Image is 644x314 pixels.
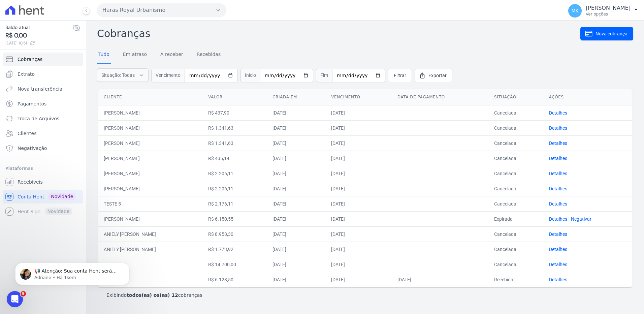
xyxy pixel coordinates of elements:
[489,105,544,120] td: Cancelada
[195,46,222,64] a: Recebidas
[97,3,226,17] button: Haras Royal Urbanismo
[489,151,544,166] td: Cancelada
[549,171,567,176] a: Detalhes
[18,115,59,122] span: Troca de Arquivos
[586,11,631,17] p: Ver opções
[98,120,203,135] td: [PERSON_NAME]
[203,272,267,287] td: R$ 6.128,50
[580,27,633,40] a: Nova cobrança
[571,8,578,13] span: MK
[586,5,631,11] p: [PERSON_NAME]
[489,272,544,287] td: Recebida
[267,211,326,226] td: [DATE]
[18,71,35,77] span: Extrato
[3,97,83,111] a: Pagamentos
[326,151,392,166] td: [DATE]
[101,72,135,78] span: Situação: Todas
[18,130,36,137] span: Clientes
[267,166,326,181] td: [DATE]
[203,226,267,242] td: R$ 8.958,30
[267,120,326,135] td: [DATE]
[544,89,632,105] th: Ações
[388,69,412,82] a: Filtrar
[267,226,326,242] td: [DATE]
[326,89,392,105] th: Vencimento
[392,272,489,287] td: [DATE]
[98,272,203,287] td: teste
[203,257,267,272] td: R$ 14.700,00
[549,262,567,267] a: Detalhes
[267,151,326,166] td: [DATE]
[203,211,267,226] td: R$ 6.150,55
[3,175,83,189] a: Recebíveis
[3,142,83,155] a: Negativação
[549,247,567,252] a: Detalhes
[326,196,392,211] td: [DATE]
[489,181,544,196] td: Cancelada
[489,257,544,272] td: Cancelada
[5,249,140,296] iframe: Intercom notifications mensagem
[97,68,149,82] button: Situação: Todas
[267,196,326,211] td: [DATE]
[3,112,83,125] a: Troca de Arquivos
[18,193,44,200] span: Conta Hent
[489,166,544,181] td: Cancelada
[267,242,326,257] td: [DATE]
[5,53,80,218] nav: Sidebar
[18,56,42,63] span: Cobranças
[489,196,544,211] td: Cancelada
[203,89,267,105] th: Valor
[428,72,447,79] span: Exportar
[571,216,591,222] a: Negativar
[549,140,567,146] a: Detalhes
[98,105,203,120] td: [PERSON_NAME]
[3,82,83,96] a: Nova transferência
[549,186,567,191] a: Detalhes
[5,31,72,40] span: R$ 0,00
[97,46,111,64] a: Tudo
[203,151,267,166] td: R$ 435,14
[106,292,202,299] p: Exibindo cobranças
[326,166,392,181] td: [DATE]
[267,181,326,196] td: [DATE]
[48,193,76,200] span: Novidade
[489,135,544,151] td: Cancelada
[18,145,47,152] span: Negativação
[549,156,567,161] a: Detalhes
[203,196,267,211] td: R$ 2.176,11
[326,272,392,287] td: [DATE]
[98,135,203,151] td: [PERSON_NAME]
[549,125,567,131] a: Detalhes
[98,257,203,272] td: teste 2
[98,226,203,242] td: ANIELY [PERSON_NAME]
[326,105,392,120] td: [DATE]
[415,69,452,82] a: Exportar
[394,72,406,79] span: Filtrar
[563,1,644,20] button: MK [PERSON_NAME] Ver opções
[18,86,62,92] span: Nova transferência
[489,89,544,105] th: Situação
[326,226,392,242] td: [DATE]
[489,211,544,226] td: Expirada
[18,100,46,107] span: Pagamentos
[203,120,267,135] td: R$ 1.341,63
[159,46,185,64] a: A receber
[203,166,267,181] td: R$ 2.206,11
[97,26,580,41] h2: Cobranças
[203,135,267,151] td: R$ 1.341,63
[326,181,392,196] td: [DATE]
[326,211,392,226] td: [DATE]
[3,190,83,203] a: Conta Hent Novidade
[595,30,627,37] span: Nova cobrança
[18,179,43,185] span: Recebíveis
[326,242,392,257] td: [DATE]
[98,89,203,105] th: Cliente
[3,67,83,81] a: Extrato
[5,40,72,46] span: [DATE] 10:51
[98,181,203,196] td: [PERSON_NAME]
[122,46,148,64] a: Em atraso
[549,231,567,237] a: Detalhes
